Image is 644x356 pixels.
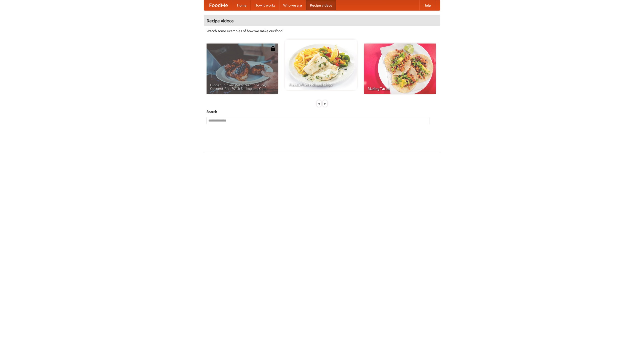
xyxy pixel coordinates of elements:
h4: Recipe videos [204,16,440,26]
span: Making Tacos [368,87,432,90]
img: 483408.png [270,46,275,51]
div: » [323,100,327,107]
a: Home [233,0,251,10]
div: « [317,100,321,107]
p: Watch some examples of how we make our food! [207,28,437,33]
a: How it works [251,0,279,10]
a: Recipe videos [306,0,336,10]
a: Help [419,0,435,10]
a: French Fries Fish and Chips [285,39,357,90]
a: FoodMe [204,0,233,10]
h5: Search [207,109,437,114]
a: Who we are [279,0,306,10]
span: French Fries Fish and Chips [289,83,353,86]
a: Making Tacos [364,44,436,94]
